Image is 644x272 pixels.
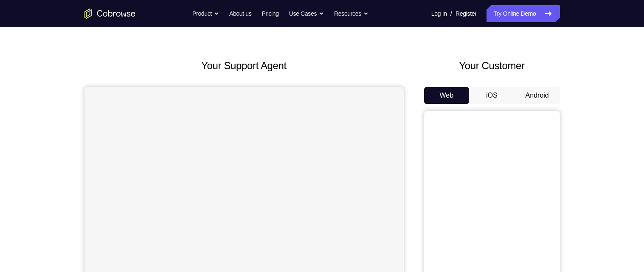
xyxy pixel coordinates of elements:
[450,8,452,19] span: /
[515,87,560,104] button: Android
[469,87,515,104] button: iOS
[456,5,476,22] a: Register
[431,5,447,22] a: Log In
[192,5,219,22] button: Product
[262,5,278,22] a: Pricing
[424,87,470,104] button: Web
[84,58,404,73] h2: Your Support Agent
[84,8,135,19] a: Go to the home page
[424,58,560,73] h2: Your Customer
[487,5,560,22] a: Try Online Demo
[289,5,324,22] button: Use Cases
[334,5,368,22] button: Resources
[229,5,251,22] a: About us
